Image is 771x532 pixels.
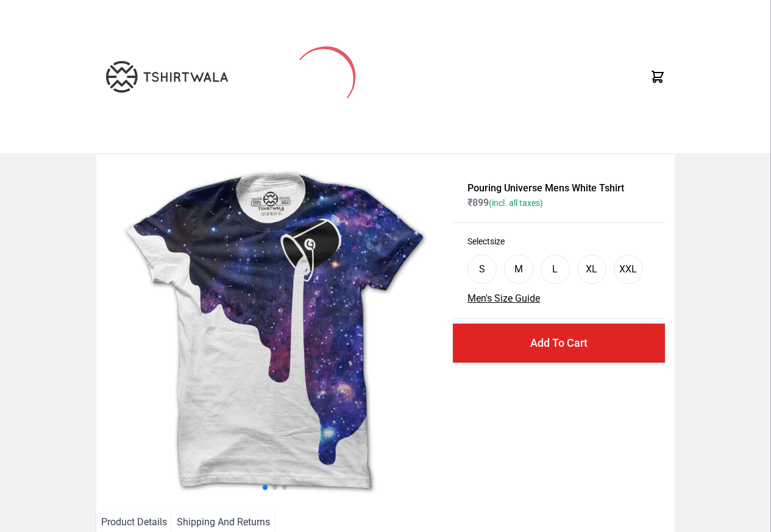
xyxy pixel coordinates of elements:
button: Men's Size Guide [467,291,540,306]
div: M [514,262,523,277]
div: XXL [619,262,637,277]
img: TW-LOGO-400-104.png [106,61,228,93]
div: S [479,262,485,277]
button: Add To Cart [453,324,665,363]
div: L [552,262,558,277]
img: galaxy.jpg [106,164,443,500]
span: ₹ 899 [467,197,543,208]
span: (incl. all taxes) [489,198,543,208]
h1: Pouring Universe Mens White Tshirt [467,181,650,196]
div: XL [586,262,597,277]
h3: Select size [467,235,650,247]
